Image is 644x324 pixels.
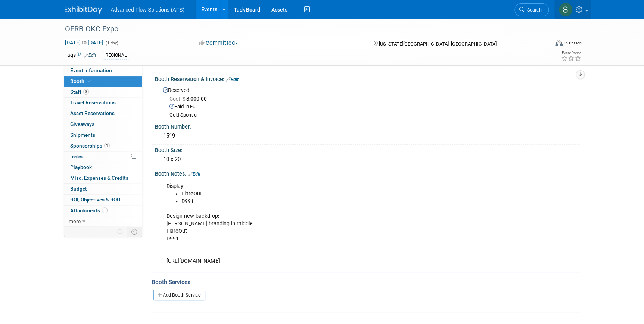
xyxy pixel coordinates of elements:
[188,172,200,177] a: Edit
[64,130,142,141] a: Shipments
[559,3,573,17] img: Steve McAnally
[155,145,580,154] div: Booth Size:
[62,22,538,36] div: OERB OKC Expo
[64,152,142,162] a: Tasks
[70,175,128,181] span: Misc. Expenses & Credits
[505,39,582,50] div: Event Format
[70,121,94,127] span: Giveaways
[70,197,120,203] span: ROI, Objectives & ROO
[64,162,142,173] a: Playbook
[64,206,142,216] a: Attachments1
[64,195,142,205] a: ROI, Objectives & ROO
[152,278,580,286] div: Booth Services
[181,190,493,198] li: FlareOut
[127,227,142,237] td: Toggle Event Tabs
[88,79,91,83] i: Booth reservation complete
[70,110,115,116] span: Asset Reservations
[169,96,186,102] span: Cost: $
[70,132,95,138] span: Shipments
[70,164,92,170] span: Playbook
[70,67,112,73] span: Event Information
[153,290,205,300] a: Add Booth Service
[64,98,142,108] a: Travel Reservations
[64,216,142,227] a: more
[111,7,185,13] span: Advanced Flow Solutions (AFS)
[64,108,142,119] a: Asset Reservations
[514,3,549,16] a: Search
[70,207,108,213] span: Attachments
[525,7,542,13] span: Search
[561,51,581,55] div: Event Rating
[64,141,142,151] a: Sponsorships1
[65,39,104,46] span: [DATE] [DATE]
[169,112,574,118] div: Gold Sponsor
[155,168,580,178] div: Booth Notes:
[226,77,239,82] a: Edit
[564,40,581,46] div: In-Person
[169,103,574,110] div: Paid in Full
[81,40,88,46] span: to
[103,52,129,59] div: REGIONAL
[69,218,81,224] span: more
[70,78,93,84] span: Booth
[196,39,241,47] button: Committed
[70,186,87,192] span: Budget
[181,198,493,205] li: D991
[64,87,142,98] a: Staff3
[114,227,127,237] td: Personalize Event Tab Strip
[102,207,108,213] span: 1
[155,74,580,83] div: Booth Reservation & Invoice:
[64,65,142,76] a: Event Information
[64,76,142,87] a: Booth
[161,179,498,269] div: Display: Design new backdrop: [PERSON_NAME] branding in middle FlareOut D991 [URL][DOMAIN_NAME]
[64,184,142,194] a: Budget
[83,89,89,95] span: 3
[64,173,142,183] a: Misc. Expenses & Credits
[65,6,102,14] img: ExhibitDay
[70,143,110,149] span: Sponsorships
[105,41,118,46] span: (1 day)
[161,130,574,142] div: 1519
[161,84,574,118] div: Reserved
[69,154,83,160] span: Tasks
[64,119,142,130] a: Giveaways
[65,51,96,60] td: Tags
[70,99,116,105] span: Travel Reservations
[84,53,96,58] a: Edit
[155,121,580,130] div: Booth Number:
[169,96,210,102] span: 3,000.00
[161,154,574,165] div: 10 x 20
[104,143,110,148] span: 1
[555,40,563,46] img: Format-Inperson.png
[379,41,497,47] span: [US_STATE][GEOGRAPHIC_DATA], [GEOGRAPHIC_DATA]
[70,89,89,95] span: Staff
